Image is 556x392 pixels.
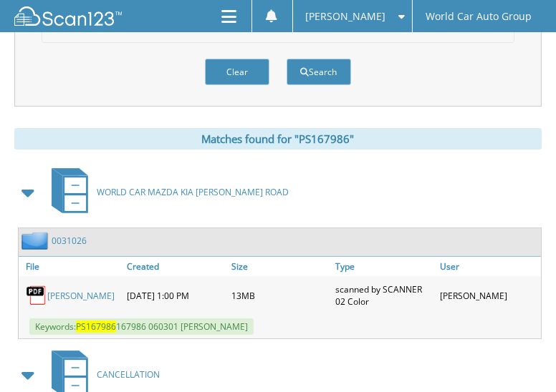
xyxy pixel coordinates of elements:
span: Keywords: 167986 060301 [PERSON_NAME] [29,318,254,335]
img: PDF.png [26,285,47,306]
span: World Car Auto Group [426,12,532,21]
a: Size [228,257,332,276]
div: Matches found for "PS167986" [14,128,542,150]
iframe: Chat Widget [484,323,556,392]
div: 13MB [228,280,332,311]
div: [PERSON_NAME] [436,280,541,311]
span: CANCELLATION [97,368,160,381]
a: Type [332,257,436,276]
div: [DATE] 1:00 PM [123,280,228,311]
span: [PERSON_NAME] [305,12,385,21]
span: PS167986 [76,320,116,333]
img: scan123-logo-white.svg [14,6,122,26]
div: scanned by SCANNER 02 Color [332,280,436,311]
span: WORLD CAR MAZDA KIA [PERSON_NAME] ROAD [97,186,289,198]
img: folder2.png [21,232,52,250]
a: WORLD CAR MAZDA KIA [PERSON_NAME] ROAD [43,164,289,220]
a: [PERSON_NAME] [47,290,115,302]
a: File [19,257,123,276]
a: Created [123,257,228,276]
button: Clear [205,59,269,85]
a: User [436,257,541,276]
button: Search [287,59,351,85]
a: 0031026 [52,235,87,247]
